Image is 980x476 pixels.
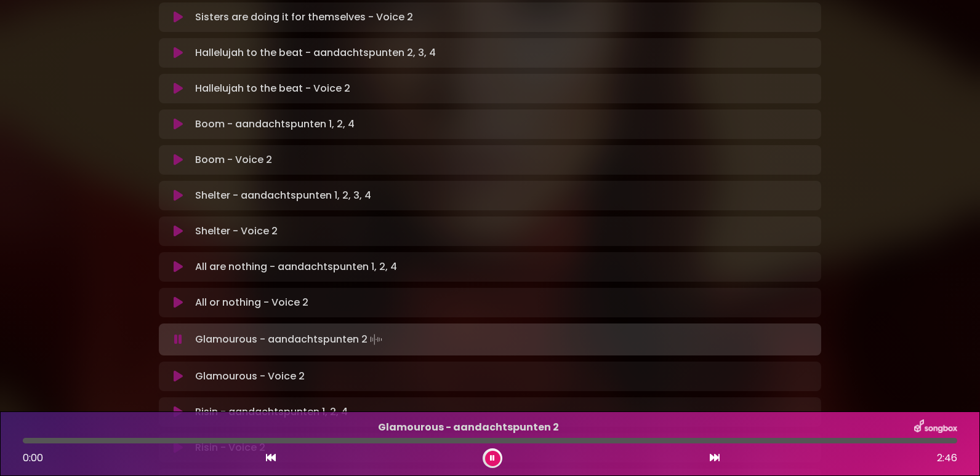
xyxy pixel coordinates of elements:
[195,46,814,60] p: Hallelujah to the beat - aandachtspunten 2, 3, 4
[195,369,814,384] p: Glamourous - Voice 2
[195,224,814,239] p: Shelter - Voice 2
[367,331,385,348] img: waveform4.gif
[914,419,957,435] img: songbox-logo-white.png
[195,295,814,310] p: All or nothing - Voice 2
[195,260,814,274] p: All are nothing - aandachtspunten 1, 2, 4
[195,331,814,348] p: Glamourous - aandachtspunten 2
[195,81,814,96] p: Hallelujah to the beat - Voice 2
[195,117,814,132] p: Boom - aandachtspunten 1, 2, 4
[23,451,43,465] span: 0:00
[23,420,914,435] p: Glamourous - aandachtspunten 2
[195,405,814,419] p: Risin - aandachtspunten 1, 2, 4
[195,10,814,25] p: Sisters are doing it for themselves - Voice 2
[195,153,814,167] p: Boom - Voice 2
[195,188,814,203] p: Shelter - aandachtspunten 1, 2, 3, 4
[937,451,957,466] span: 2:46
